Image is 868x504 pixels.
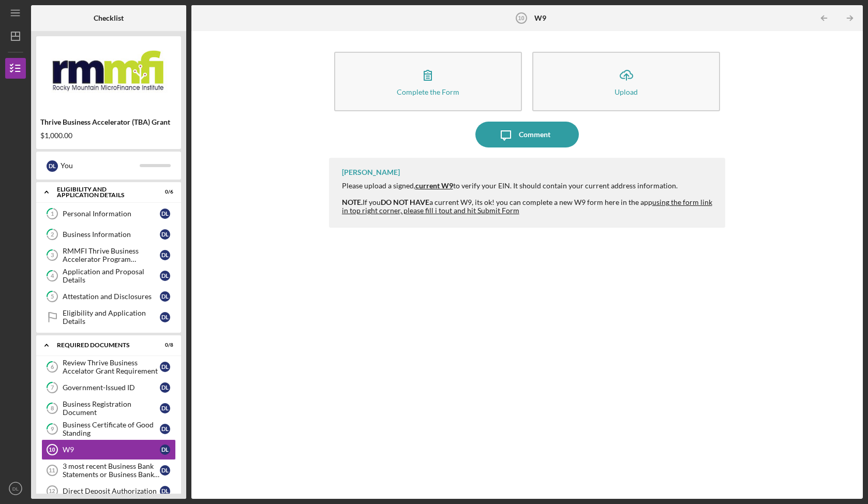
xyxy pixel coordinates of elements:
button: Complete the Form [334,52,522,111]
a: 9Business Certificate of Good StandingDL [41,419,176,439]
a: 5Attestation and DisclosuresDL [41,286,176,307]
div: $1,000.00 [40,131,177,140]
div: Personal Information [63,210,160,218]
tspan: 6 [51,364,54,370]
a: 113 most recent Business Bank Statements or Business Bank Account Supporting DocumentDL [41,460,176,481]
button: DL [5,478,26,499]
tspan: 1 [51,211,54,217]
b: W9 [534,14,546,22]
button: Comment [475,122,579,147]
b: Checklist [94,14,124,22]
div: D L [160,312,170,322]
a: 3RMMFI Thrive Business Accelerator Program ParticipationDL [41,245,176,265]
div: 0 / 6 [155,189,173,195]
a: 8Business Registration DocumentDL [41,398,176,419]
div: D L [160,209,170,219]
div: D L [160,403,170,413]
button: Upload [532,52,720,111]
img: Product logo [36,41,181,103]
div: D L [160,271,170,281]
div: Government-Issued ID [63,383,160,392]
div: D L [160,229,170,240]
div: REQUIRED DOCUMENTS [57,342,147,348]
tspan: 7 [51,384,54,391]
a: 1Personal InformationDL [41,203,176,224]
strong: DO NOT HAVE [381,198,429,206]
tspan: 3 [51,252,54,259]
div: Application and Proposal Details [63,268,160,284]
div: If you a current W9, its ok! you can complete a new W9 form here in the app [342,198,715,215]
div: D L [160,444,170,455]
div: Business Information [63,230,160,239]
a: 12Direct Deposit AuthorizationDL [41,481,176,501]
div: D L [160,250,170,260]
div: Eligibility and Application Details [57,186,147,198]
div: D L [160,382,170,393]
div: 3 most recent Business Bank Statements or Business Bank Account Supporting Document [63,462,160,479]
div: D L [47,160,58,172]
div: Comment [519,122,550,147]
tspan: 11 [49,467,55,473]
a: Eligibility and Application DetailsDL [41,307,176,328]
div: D L [160,465,170,476]
div: W9 [63,446,160,454]
span: using the form link in top right corner, please fill i tout and hit Submit Form [342,198,712,215]
div: Business Certificate of Good Standing [63,421,160,437]
div: D L [160,362,170,372]
tspan: 8 [51,405,54,412]
div: Complete the Form [397,88,459,96]
a: 7Government-Issued IDDL [41,377,176,398]
div: You [61,157,140,174]
tspan: 5 [51,293,54,300]
tspan: 12 [49,488,55,494]
a: 6Review Thrive Business Accelator Grant RequirementDL [41,357,176,377]
tspan: 10 [49,447,55,453]
div: Thrive Business Accelerator (TBA) Grant [40,118,177,126]
tspan: 9 [51,426,54,433]
text: DL [12,486,19,492]
div: [PERSON_NAME] [342,168,400,176]
tspan: 2 [51,231,54,238]
div: Attestation and Disclosures [63,292,160,301]
div: Upload [615,88,638,96]
a: 10W9DL [41,439,176,460]
div: Business Registration Document [63,400,160,417]
div: RMMFI Thrive Business Accelerator Program Participation [63,247,160,263]
tspan: 4 [51,273,54,279]
div: Please upload a signed, to verify your EIN. It should contain your current address information. [342,182,715,190]
a: 4Application and Proposal DetailsDL [41,265,176,286]
div: Eligibility and Application Details [63,309,160,325]
a: 2Business InformationDL [41,224,176,245]
div: D L [160,424,170,434]
div: Review Thrive Business Accelator Grant Requirement [63,359,160,375]
div: 0 / 8 [155,342,173,348]
strong: current W9 [415,181,453,190]
tspan: 10 [518,15,524,21]
div: D L [160,291,170,302]
strong: NOTE. [342,198,363,206]
div: D L [160,486,170,496]
div: Direct Deposit Authorization [63,487,160,495]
